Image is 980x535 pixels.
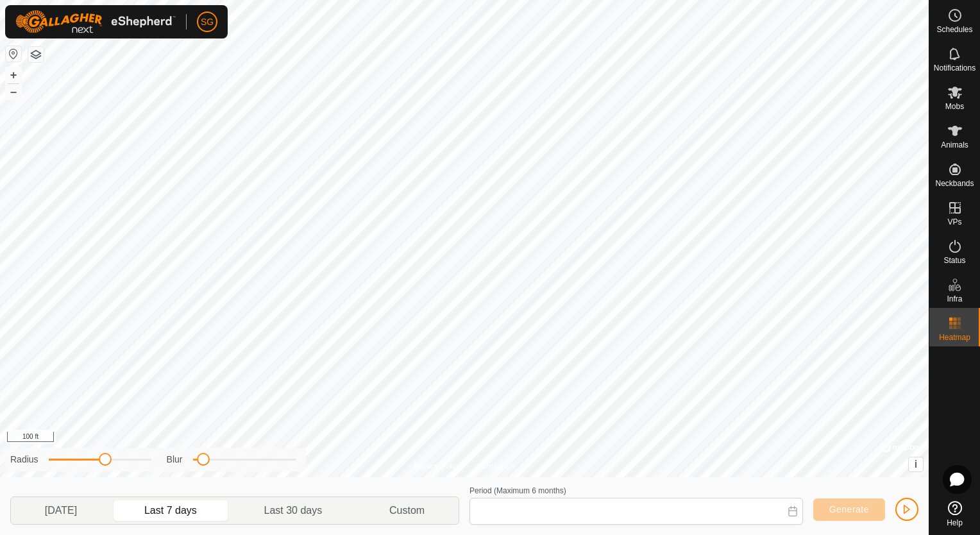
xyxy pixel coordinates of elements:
span: Heatmap [939,334,970,341]
span: Custom [389,503,425,518]
span: [DATE] [45,503,77,518]
button: Map Layers [28,47,44,62]
label: Blur [167,453,183,466]
span: Status [943,257,965,264]
button: i [909,457,923,471]
span: Last 30 days [264,503,323,518]
span: Infra [947,295,962,303]
a: Privacy Policy [414,461,462,472]
a: Contact Us [477,461,515,472]
img: Gallagher Logo [15,10,176,33]
button: Reset Map [6,46,21,62]
span: Notifications [934,64,976,72]
span: Neckbands [935,180,974,187]
span: Mobs [945,103,964,110]
a: Help [929,496,980,532]
button: Generate [813,498,885,521]
span: Animals [941,141,968,149]
span: Last 7 days [144,503,197,518]
button: – [6,84,21,99]
span: SG [201,15,214,29]
label: Period (Maximum 6 months) [469,486,566,495]
button: + [6,67,21,83]
label: Radius [10,453,38,466]
span: i [915,459,917,470]
span: Help [947,519,963,527]
span: Generate [829,504,869,514]
span: VPs [947,218,961,226]
span: Schedules [936,26,972,33]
